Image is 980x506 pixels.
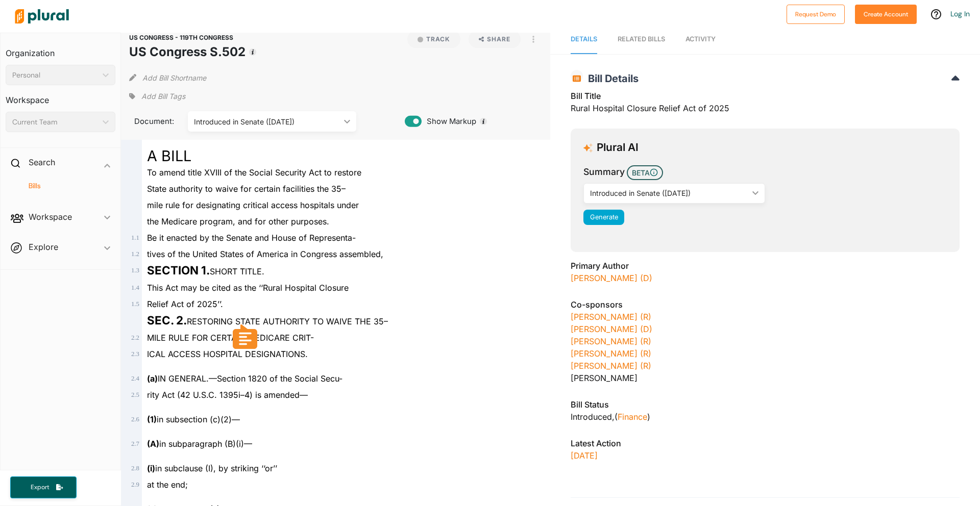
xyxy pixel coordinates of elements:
button: Share [464,31,525,48]
a: Log In [950,9,970,18]
div: Add tags [129,89,185,104]
span: US CONGRESS - 119TH CONGRESS [129,34,233,41]
h1: US Congress S.502 [129,43,246,61]
h3: Bill Status [571,398,960,411]
a: Create Account [855,8,917,19]
div: Tooltip anchor [479,117,488,126]
span: 2 . 8 [131,465,139,472]
a: Details [571,25,597,54]
button: Export [10,476,77,498]
span: A BILL [147,147,191,165]
span: Add Bill Tags [141,91,185,102]
h3: Plural AI [597,141,639,154]
button: Generate [583,210,624,225]
a: Request Demo [787,8,845,19]
span: Activity [685,35,716,43]
span: RESTORING STATE AUTHORITY TO WAIVE THE 35– [147,316,388,326]
strong: SECTION 1. [147,263,210,277]
strong: (1) [147,414,157,424]
a: RELATED BILLS [618,25,665,54]
span: To amend title XVIII of the Social Security Act to restore [147,167,361,178]
span: 2 . 3 [131,350,139,358]
a: Bills [16,181,110,191]
a: [PERSON_NAME] (D) [571,273,652,283]
span: 2 . 4 [131,375,139,382]
div: Introduced , ( ) [571,411,960,423]
a: [PERSON_NAME] (D) [571,324,652,334]
button: Share [469,31,521,48]
a: [PERSON_NAME] (R) [571,312,651,322]
button: Create Account [855,5,917,24]
h3: Workspace [6,85,115,108]
div: Rural Hospital Closure Relief Act of 2025 [571,90,960,120]
span: in subparagraph (B)(i)— [147,439,252,449]
span: 2 . 2 [131,334,139,341]
a: Finance [618,412,647,422]
span: in subsection (c)(2)— [147,414,240,424]
div: Tooltip anchor [248,47,257,57]
span: This Act may be cited as the ‘‘Rural Hospital Closure [147,283,349,293]
span: Document: [129,116,175,127]
strong: (a) [147,373,158,384]
span: 1 . 4 [131,284,139,291]
span: Show Markup [422,116,476,127]
span: in subclause (I), by striking ‘‘or’’ [147,463,277,473]
span: Relief Act of 2025’’. [147,299,223,309]
span: rity Act (42 U.S.C. 1395i–4) is amended— [147,390,308,400]
span: Export [23,483,56,492]
button: Track [407,31,460,48]
span: at the end; [147,479,188,490]
div: Current Team [12,117,99,128]
h3: Bill Title [571,90,960,102]
span: SHORT TITLE. [147,266,264,276]
span: tives of the United States of America in Congress assembled, [147,249,383,259]
div: RELATED BILLS [618,34,665,44]
span: Generate [590,213,618,221]
h3: Latest Action [571,437,960,449]
span: Bill Details [583,72,639,85]
span: BETA [627,165,663,180]
span: 1 . 2 [131,250,139,258]
span: MILE RULE FOR CERTAIN MEDICARE CRIT- [147,333,314,343]
span: 2 . 5 [131,391,139,398]
div: Introduced in Senate ([DATE]) [194,116,340,127]
span: mile rule for designating critical access hospitals under [147,200,359,210]
span: 1 . 3 [131,267,139,274]
span: ICAL ACCESS HOSPITAL DESIGNATIONS. [147,349,308,359]
span: 2 . 9 [131,481,139,488]
button: Request Demo [787,5,845,24]
span: 2 . 7 [131,440,139,447]
strong: (i) [147,463,155,473]
h3: Organization [6,38,115,61]
p: [DATE] [571,449,960,462]
a: [PERSON_NAME] (R) [571,361,651,371]
strong: SEC. 2. [147,313,187,327]
a: [PERSON_NAME] (R) [571,336,651,346]
h3: Primary Author [571,260,960,272]
span: Be it enacted by the Senate and House of Representa- [147,233,356,243]
h2: Search [29,157,55,168]
strong: (A) [147,439,159,449]
span: IN GENERAL.—Section 1820 of the Social Secu- [147,373,342,384]
span: the Medicare program, and for other purposes. [147,216,329,226]
span: 2 . 6 [131,416,139,423]
span: 1 . 1 [131,234,139,241]
span: 1 . 5 [131,300,139,308]
div: Personal [12,70,99,81]
a: Activity [685,25,716,54]
a: [PERSON_NAME] (R) [571,348,651,359]
div: [PERSON_NAME] [571,372,960,384]
button: Add Bill Shortname [142,69,206,86]
h3: Summary [583,165,625,179]
span: State authority to waive for certain facilities the 35– [147,184,346,194]
div: Introduced in Senate ([DATE]) [590,188,748,198]
span: Details [571,35,597,43]
h3: Co-sponsors [571,298,960,311]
